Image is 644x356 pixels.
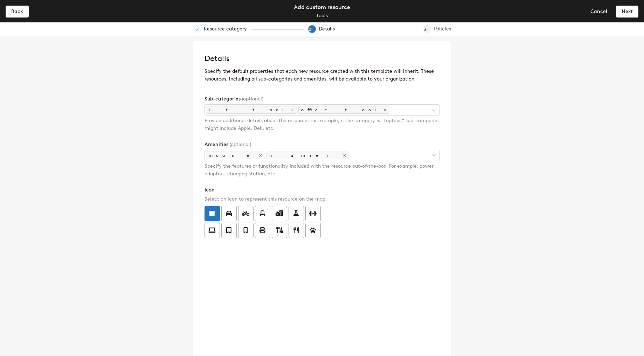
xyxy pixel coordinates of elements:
div: Details [319,25,339,33]
span: Close [259,154,262,157]
div: Policies [434,25,451,33]
button: Back [6,6,29,17]
span: it tool [206,106,297,114]
div: Sub-categories [205,95,440,103]
button: Cancel [584,6,613,17]
button: Next [616,6,638,17]
span: Close [383,108,387,112]
h2: Details [205,52,440,65]
span: Close [291,108,294,112]
span: (optional) [230,141,251,147]
div: Select an icon to represent this resource on the map. [205,195,440,203]
div: Amenities [205,141,440,148]
span: office tool [298,106,389,114]
span: Next [622,8,633,14]
span: check [195,27,199,31]
span: (optional) [242,96,263,102]
span: Cancel [590,8,607,14]
span: Close [343,154,346,157]
div: Resource category [204,25,251,33]
div: Add custom resource [294,3,350,12]
span: 2 [309,27,317,32]
span: hammer [266,152,349,159]
div: Icon [205,186,440,194]
div: Provide additional details about the resource. For example, if the category is "Laptops," sub-cat... [205,117,440,132]
span: Back [11,8,23,14]
p: Specify the default properties that each new resource created with this template will inherit. Th... [205,68,440,83]
div: tools [317,12,328,20]
span: 3 [424,27,432,32]
span: mouse [206,152,265,159]
div: Specify the features or functionality included with the resource out-of-the-box. For example, pow... [205,162,440,178]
